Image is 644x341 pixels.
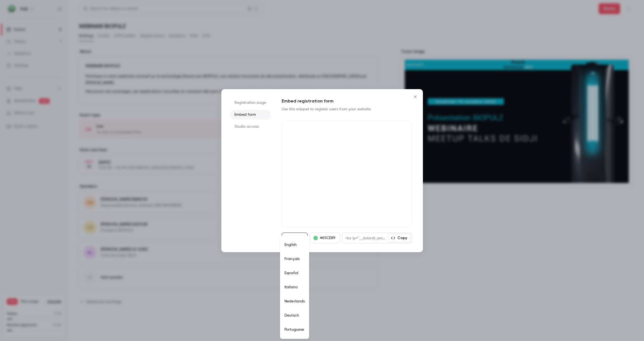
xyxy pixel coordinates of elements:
li: Español [280,266,309,280]
li: English [280,238,309,252]
li: Italiano [280,280,309,294]
li: Nederlands [280,294,309,308]
li: Français [280,252,309,266]
li: Deutsch [280,308,309,323]
li: Portuguese [280,323,309,337]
